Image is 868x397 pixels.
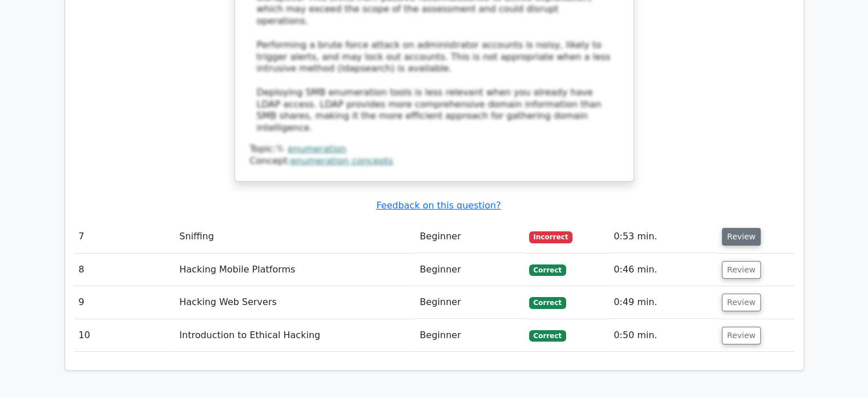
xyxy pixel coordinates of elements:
a: Feedback on this question? [376,200,500,211]
td: 0:49 min. [609,286,717,319]
button: Review [722,294,761,311]
td: 7 [74,220,175,253]
a: enumeration concepts [290,155,393,166]
span: Correct [529,264,566,276]
td: 9 [74,286,175,319]
a: enumeration [288,143,346,154]
span: Incorrect [529,231,573,243]
td: 0:50 min. [609,319,717,352]
td: Sniffing [175,220,415,253]
div: Topic: [250,143,619,155]
td: 8 [74,254,175,286]
button: Review [722,327,761,344]
td: Beginner [415,220,524,253]
td: 0:46 min. [609,254,717,286]
td: Hacking Web Servers [175,286,415,319]
td: 0:53 min. [609,220,717,253]
button: Review [722,261,761,279]
td: Beginner [415,254,524,286]
div: Concept: [250,155,619,167]
td: Hacking Mobile Platforms [175,254,415,286]
span: Correct [529,330,566,342]
td: Beginner [415,319,524,352]
td: Beginner [415,286,524,319]
td: Introduction to Ethical Hacking [175,319,415,352]
td: 10 [74,319,175,352]
span: Correct [529,297,566,308]
button: Review [722,228,761,246]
